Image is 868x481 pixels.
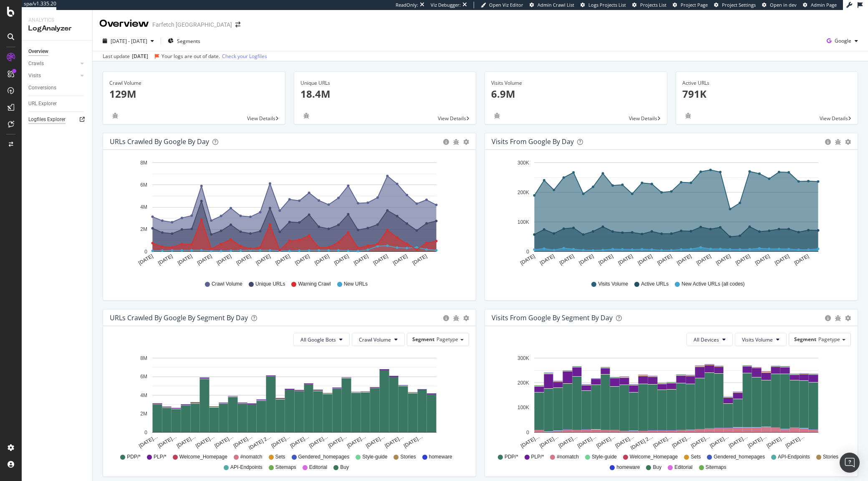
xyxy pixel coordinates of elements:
[275,453,285,461] span: Sets
[558,253,575,266] text: [DATE]
[592,453,617,461] span: Style-guide
[177,38,200,45] span: Segments
[396,2,418,8] div: ReadOnly:
[300,87,470,101] p: 18.4M
[152,20,232,29] div: Farfetch [GEOGRAPHIC_DATA]
[629,115,657,122] span: View Details
[177,253,193,266] text: [DATE]
[840,453,860,473] div: Open Intercom Messenger
[300,336,336,343] span: All Google Bots
[517,160,529,166] text: 300K
[676,253,693,266] text: [DATE]
[109,79,279,87] div: Crawl Volume
[530,2,574,8] a: Admin Crawl List
[715,253,732,266] text: [DATE]
[463,315,469,321] div: gear
[28,47,86,56] a: Overview
[706,464,727,471] span: Sitemaps
[825,315,831,321] div: circle-info
[28,115,66,124] div: Logfiles Explorer
[823,34,861,48] button: Google
[681,2,708,8] span: Project Page
[275,464,296,471] span: Sitemaps
[681,281,744,288] span: New Active URLs (all codes)
[656,253,673,266] text: [DATE]
[344,281,368,288] span: New URLs
[109,87,279,101] p: 129M
[140,411,147,417] text: 2M
[28,17,86,24] div: Analytics
[28,99,86,108] a: URL Explorer
[140,374,147,380] text: 6M
[372,253,389,266] text: [DATE]
[300,113,312,119] div: bug
[682,87,852,101] p: 791K
[28,99,57,108] div: URL Explorer
[517,190,529,195] text: 200K
[754,253,771,266] text: [DATE]
[293,333,350,346] button: All Google Bots
[235,253,252,266] text: [DATE]
[240,453,262,461] span: #nomatch
[294,253,311,266] text: [DATE]
[196,253,213,266] text: [DATE]
[298,453,350,461] span: Gendered_homepages
[481,2,523,8] a: Open Viz Editor
[28,47,48,56] div: Overview
[110,157,465,273] div: A chart.
[443,139,449,145] div: circle-info
[140,204,147,210] text: 4M
[144,430,147,435] text: 0
[28,71,41,80] div: Visits
[411,253,428,266] text: [DATE]
[111,38,147,45] span: [DATE] - [DATE]
[222,53,267,60] a: Check your Logfiles
[734,253,751,266] text: [DATE]
[400,453,416,461] span: Stories
[526,249,529,255] text: 0
[492,314,613,322] div: Visits from Google By Segment By Day
[300,79,470,87] div: Unique URLs
[463,139,469,145] div: gear
[438,115,466,122] span: View Details
[99,34,157,48] button: [DATE] - [DATE]
[517,405,529,411] text: 100K
[588,2,626,8] span: Logs Projects List
[640,2,666,8] span: Projects List
[825,139,831,145] div: circle-info
[157,253,174,266] text: [DATE]
[653,464,661,471] span: Buy
[491,79,661,87] div: Visits Volume
[247,115,275,122] span: View Details
[453,315,459,321] div: bug
[28,84,86,92] a: Conversions
[412,336,434,343] span: Segment
[519,253,536,266] text: [DATE]
[517,380,529,386] text: 200K
[770,2,797,8] span: Open in dev
[722,2,756,8] span: Project Settings
[695,253,712,266] text: [DATE]
[580,2,626,8] a: Logs Projects List
[774,253,790,266] text: [DATE]
[429,453,452,461] span: homeware
[557,453,579,461] span: #nomatch
[598,253,614,266] text: [DATE]
[313,253,330,266] text: [DATE]
[845,315,851,321] div: gear
[598,281,628,288] span: Visits Volume
[835,139,841,145] div: bug
[793,253,810,266] text: [DATE]
[137,253,154,266] text: [DATE]
[132,53,148,60] div: [DATE]
[762,2,797,8] a: Open in dev
[109,113,121,119] div: bug
[517,219,529,225] text: 100K
[212,281,242,288] span: Crawl Volume
[161,53,220,60] div: Your logs are out of date.
[526,430,529,435] text: 0
[641,281,669,288] span: Active URLs
[110,314,248,322] div: URLs Crawled by Google By Segment By Day
[492,157,847,273] svg: A chart.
